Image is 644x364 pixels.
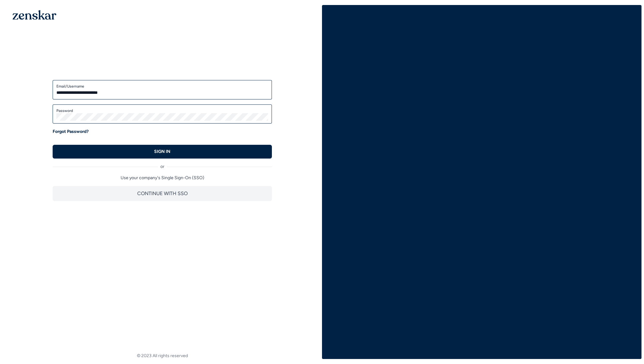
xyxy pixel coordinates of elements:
div: or [53,159,272,170]
p: Use your company's Single Sign-On (SSO) [53,175,272,181]
p: SIGN IN [154,149,170,155]
footer: © 2023 All rights reserved [3,353,322,359]
button: CONTINUE WITH SSO [53,186,272,201]
label: Password [56,108,268,113]
label: Email/Username [56,84,268,89]
a: Forgot Password? [53,129,89,135]
img: 1OGAJ2xQqyY4LXKgY66KYq0eOWRCkrZdAb3gUhuVAqdWPZE9SRJmCz+oDMSn4zDLXe31Ii730ItAGKgCKgCCgCikA4Av8PJUP... [13,10,56,20]
button: SIGN IN [53,145,272,159]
